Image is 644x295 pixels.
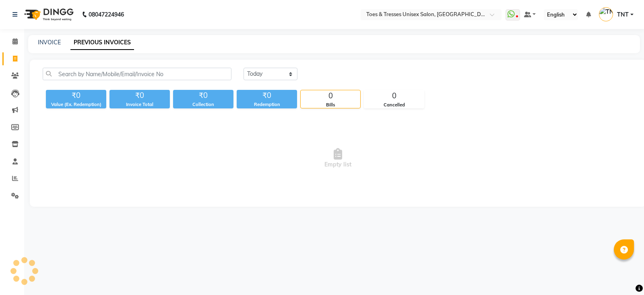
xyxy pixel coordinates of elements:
div: Bills [301,102,360,108]
img: TNT [599,7,613,21]
img: logo [21,3,76,26]
div: ₹0 [46,90,106,101]
div: 0 [301,90,360,102]
span: Empty list [43,118,633,199]
div: ₹0 [237,90,297,101]
div: ₹0 [173,90,233,101]
input: Search by Name/Mobile/Email/Invoice No [43,68,231,80]
div: Cancelled [364,102,424,108]
div: ₹0 [109,90,170,101]
a: PREVIOUS INVOICES [70,35,134,50]
div: Invoice Total [109,101,170,108]
span: TNT [617,10,629,19]
div: Value (Ex. Redemption) [46,101,106,108]
b: 08047224946 [89,3,124,26]
div: Collection [173,101,233,108]
div: 0 [364,90,424,102]
a: INVOICE [38,39,61,46]
div: Redemption [237,101,297,108]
